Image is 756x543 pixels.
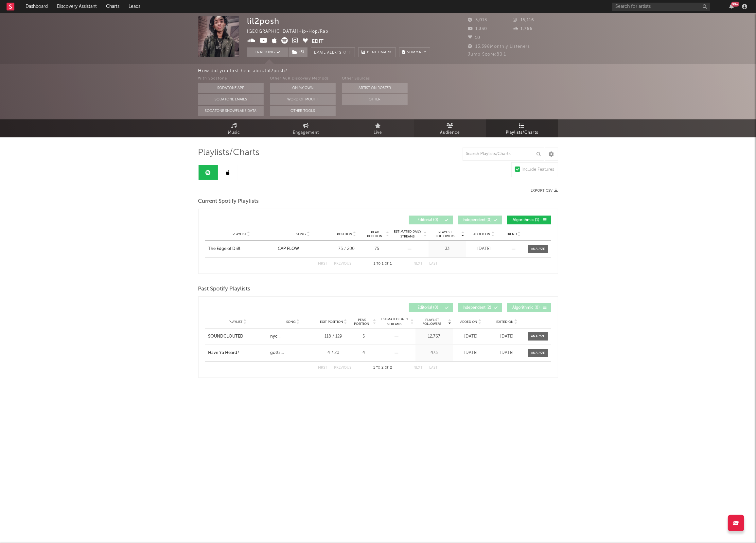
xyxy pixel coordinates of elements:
[374,129,382,137] span: Live
[352,333,376,340] div: 5
[198,149,260,157] span: Playlists/Charts
[342,83,408,93] button: Artist on Roster
[247,28,336,36] div: [GEOGRAPHIC_DATA] | Hip-Hop/Rap
[376,366,380,369] span: to
[462,218,492,222] span: Independent ( 0 )
[511,218,541,222] span: Algorithmic ( 1 )
[342,119,414,137] a: Live
[414,366,423,370] button: Next
[507,216,551,224] button: Algorithmic(1)
[430,262,438,266] button: Last
[332,246,361,252] div: 75 / 200
[409,303,453,312] button: Editorial(0)
[286,320,296,324] span: Song
[430,366,438,370] button: Last
[320,320,343,324] span: Exit Position
[342,94,408,105] button: Other
[319,350,348,356] div: 4 / 20
[352,350,376,356] div: 4
[455,350,487,356] div: [DATE]
[455,333,487,340] div: [DATE]
[513,27,533,31] span: 1,766
[342,75,408,83] div: Other Sources
[198,94,264,105] button: Sodatone Emails
[247,16,280,26] div: lil2posh
[293,129,319,137] span: Engagement
[208,350,267,356] a: Have Ya Heard?
[461,320,478,324] span: Added On
[491,333,523,340] div: [DATE]
[413,306,443,310] span: Editorial ( 0 )
[318,366,328,370] button: First
[463,148,544,161] input: Search Playlists/Charts
[198,83,264,93] button: Sodatone App
[270,350,315,356] a: gotti …
[208,246,240,252] div: The Edge of Drill
[468,27,487,31] span: 1,330
[379,317,410,327] span: Estimated Daily Streams
[414,262,423,266] button: Next
[468,246,501,252] div: [DATE]
[729,4,734,9] button: 99+
[208,350,239,356] div: Have Ya Heard?
[247,47,288,57] button: Tracking
[507,303,551,312] button: Algorithmic(0)
[228,129,240,137] span: Music
[468,52,506,57] span: Jump Score: 80.1
[458,216,502,224] button: Independent(0)
[491,350,523,356] div: [DATE]
[365,230,385,238] span: Peak Position
[365,260,401,268] div: 1 1 1
[198,106,264,116] button: Sodatone Snowflake Data
[229,320,242,324] span: Playlist
[312,37,324,45] button: Edit
[270,94,336,105] button: Word Of Mouth
[522,166,554,174] div: Include Features
[367,49,392,57] span: Benchmark
[358,47,396,57] a: Benchmark
[486,119,558,137] a: Playlists/Charts
[289,47,308,57] button: (3)
[399,47,430,57] button: Summary
[334,366,352,370] button: Previous
[385,262,389,265] span: of
[430,230,461,238] span: Playlist Followers
[440,129,460,137] span: Audience
[531,189,558,193] button: Export CSV
[462,306,492,310] span: Independent ( 2 )
[468,36,481,40] span: 10
[365,364,401,372] div: 1 2 2
[270,106,336,116] button: Other Tools
[208,246,274,252] a: The Edge of Drill
[198,285,251,293] span: Past Spotify Playlists
[334,262,352,266] button: Previous
[208,333,244,340] div: SOUNDCLOUTED
[270,333,315,340] a: nyc ...
[511,306,541,310] span: Algorithmic ( 0 )
[506,129,538,137] span: Playlists/Charts
[458,303,502,312] button: Independent(2)
[409,216,453,224] button: Editorial(0)
[393,229,423,239] span: Estimated Daily Streams
[377,262,380,265] span: to
[468,44,530,49] span: 13,398 Monthly Listeners
[270,350,284,356] div: gotti …
[198,119,270,137] a: Music
[311,47,355,57] button: Email AlertsOff
[337,232,352,236] span: Position
[318,262,328,266] button: First
[365,246,389,252] div: 75
[612,3,710,11] input: Search for artists
[278,246,299,252] div: CAP FLOW
[417,318,448,326] span: Playlist Followers
[343,51,351,55] em: Off
[430,246,465,252] div: 33
[417,350,451,356] div: 473
[417,333,451,340] div: 12,767
[270,75,336,83] div: Other A&R Discovery Methods
[413,218,443,222] span: Editorial ( 0 )
[385,366,389,369] span: of
[352,318,372,326] span: Peak Position
[496,320,514,324] span: Exited On
[208,333,267,340] a: SOUNDCLOUTED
